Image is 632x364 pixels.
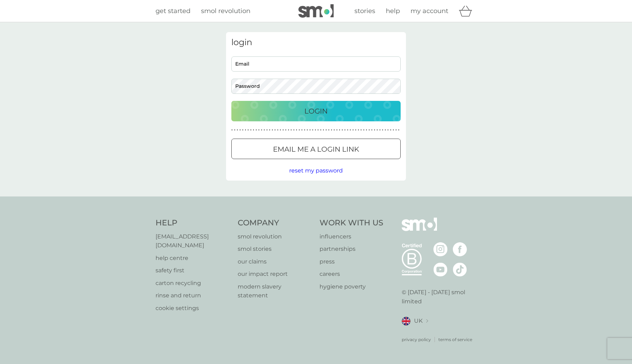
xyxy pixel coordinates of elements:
p: ● [266,128,268,132]
p: ● [374,128,375,132]
p: ● [379,128,381,132]
p: ● [369,128,370,132]
p: © [DATE] - [DATE] smol limited [402,288,477,306]
p: ● [261,128,262,132]
p: ● [371,128,373,132]
p: ● [296,128,297,132]
a: our impact report [238,269,313,279]
p: ● [326,128,327,132]
h3: login [231,37,401,48]
p: ● [366,128,367,132]
a: influencers [320,232,383,241]
p: ● [293,128,294,132]
p: ● [253,128,254,132]
a: smol stories [238,244,313,254]
p: ● [358,128,359,132]
p: ● [301,128,303,132]
p: ● [309,128,311,132]
a: modern slavery statement [238,282,313,300]
p: ● [312,128,314,132]
a: privacy policy [402,336,431,343]
p: ● [250,128,251,132]
p: ● [291,128,292,132]
a: [EMAIL_ADDRESS][DOMAIN_NAME] [156,232,231,250]
img: visit the smol Facebook page [453,242,467,256]
a: press [320,257,383,266]
a: safety first [156,266,231,275]
img: smol [298,4,334,18]
p: ● [237,128,238,132]
p: ● [248,128,249,132]
div: basket [459,4,476,18]
p: ● [320,128,322,132]
p: ● [382,128,383,132]
img: visit the smol Tiktok page [453,262,467,277]
p: ● [336,128,338,132]
p: ● [395,128,397,132]
p: ● [342,128,343,132]
a: smol revolution [238,232,313,241]
p: ● [304,128,305,132]
p: ● [363,128,365,132]
p: ● [347,128,348,132]
a: careers [320,269,383,279]
p: ● [269,128,271,132]
a: cookie settings [156,304,231,313]
p: ● [280,128,281,132]
p: ● [398,128,400,132]
a: hygiene poverty [320,282,383,291]
p: ● [282,128,284,132]
p: help centre [156,254,231,263]
a: our claims [238,257,313,266]
p: ● [385,128,386,132]
p: ● [272,128,273,132]
button: reset my password [289,166,343,175]
p: ● [323,128,324,132]
span: stories [354,7,375,15]
button: Email me a login link [231,139,401,159]
p: ● [285,128,287,132]
p: ● [277,128,279,132]
a: terms of service [438,336,472,343]
a: smol revolution [201,6,250,16]
p: ● [350,128,351,132]
span: smol revolution [201,7,250,15]
a: help [386,6,400,16]
p: ● [387,128,389,132]
p: ● [377,128,378,132]
p: ● [231,128,233,132]
img: visit the smol Instagram page [433,242,448,256]
p: ● [317,128,319,132]
h4: Work With Us [320,218,383,229]
span: UK [414,316,423,326]
button: Login [231,101,401,121]
a: carton recycling [156,279,231,288]
p: ● [299,128,300,132]
img: smol [402,218,437,242]
p: ● [256,128,257,132]
a: rinse and return [156,291,231,300]
a: partnerships [320,244,383,254]
p: ● [242,128,244,132]
p: ● [331,128,332,132]
span: help [386,7,400,15]
p: ● [360,128,362,132]
p: Login [304,105,328,117]
span: get started [156,7,190,15]
a: my account [411,6,448,16]
span: my account [411,7,448,15]
p: ● [307,128,308,132]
